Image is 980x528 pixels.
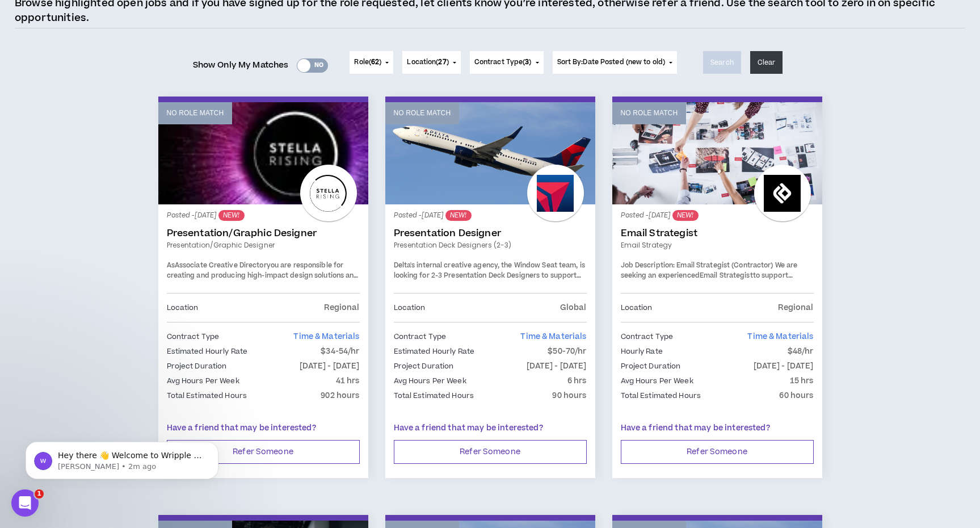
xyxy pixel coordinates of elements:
sup: NEW! [218,210,244,221]
a: No Role Match [612,102,822,204]
p: Regional [778,301,813,314]
p: Posted - [DATE] [621,210,814,221]
button: Role(62) [350,51,393,74]
span: 27 [438,57,446,67]
span: Time & Materials [293,331,359,342]
p: Posted - [DATE] [394,210,587,221]
span: Location ( ) [407,57,448,68]
p: Total Estimated Hours [167,389,247,402]
p: Total Estimated Hours [621,389,701,402]
sup: NEW! [445,210,471,221]
p: Project Duration [394,360,454,372]
p: Contract Type [167,330,220,343]
p: Avg Hours Per Week [621,375,693,387]
p: Estimated Hourly Rate [167,345,248,358]
p: Total Estimated Hours [394,389,474,402]
p: No Role Match [621,108,678,119]
p: Location [394,301,426,314]
p: Global [560,301,587,314]
a: Presentation/Graphic Designer [167,240,360,250]
strong: Associate Creative Director [175,261,267,270]
p: Contract Type [621,330,674,343]
span: Time & Materials [520,331,586,342]
p: 902 hours [321,389,359,402]
button: Refer Someone [621,440,814,464]
span: Show Only My Matches [193,57,289,74]
p: 6 hrs [567,375,587,387]
p: 90 hours [552,389,586,402]
span: Delta's internal creative agency, the Window Seat team, is looking for 2-3 Presentation Deck Desi... [394,261,585,300]
iframe: Intercom live chat [11,489,39,517]
span: 3 [525,57,529,67]
p: Have a friend that may be interested? [621,422,814,434]
p: Location [621,301,653,314]
a: No Role Match [158,102,368,204]
a: No Role Match [385,102,595,204]
p: No Role Match [394,108,451,119]
span: As [167,261,175,270]
p: 60 hours [779,389,813,402]
a: Presentation Deck Designers (2-3) [394,240,587,250]
button: Contract Type(3) [470,51,544,74]
a: Email Strategy [621,240,814,250]
p: $50-70/hr [548,345,586,358]
p: Have a friend that may be interested? [394,422,587,434]
span: 62 [371,57,379,67]
span: 1 [35,489,44,498]
button: Location(27) [402,51,460,74]
span: Role ( ) [354,57,381,68]
p: Avg Hours Per Week [394,375,466,387]
span: Sort By: Date Posted (new to old) [557,57,666,67]
a: Presentation Designer [394,228,587,239]
button: Clear [750,51,783,74]
p: Regional [324,301,359,314]
p: [DATE] - [DATE] [300,360,360,372]
a: Email Strategist [621,228,814,239]
p: 15 hrs [790,375,814,387]
p: Have a friend that may be interested? [167,422,360,434]
p: Hourly Rate [621,345,663,358]
p: Project Duration [167,360,227,372]
p: Estimated Hourly Rate [394,345,475,358]
a: Presentation/Graphic Designer [167,228,360,239]
button: Refer Someone [167,440,360,464]
button: Sort By:Date Posted (new to old) [553,51,678,74]
p: Posted - [DATE] [167,210,360,221]
p: [DATE] - [DATE] [754,360,814,372]
p: No Role Match [167,108,224,119]
p: Avg Hours Per Week [167,375,239,387]
span: Time & Materials [747,331,813,342]
button: Search [703,51,741,74]
p: Project Duration [621,360,681,372]
p: $48/hr [788,345,814,358]
p: $34-54/hr [321,345,359,358]
span: Contract Type ( ) [474,57,532,68]
sup: NEW! [672,210,698,221]
strong: Job Description: Email Strategist (Contractor) [621,261,773,270]
p: [DATE] - [DATE] [527,360,587,372]
p: Contract Type [394,330,447,343]
iframe: Intercom notifications message [9,418,235,497]
button: Refer Someone [394,440,587,464]
strong: Email Strategist [700,271,753,280]
span: We are seeking an experienced [621,261,798,280]
p: 41 hrs [336,375,360,387]
p: Location [167,301,199,314]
